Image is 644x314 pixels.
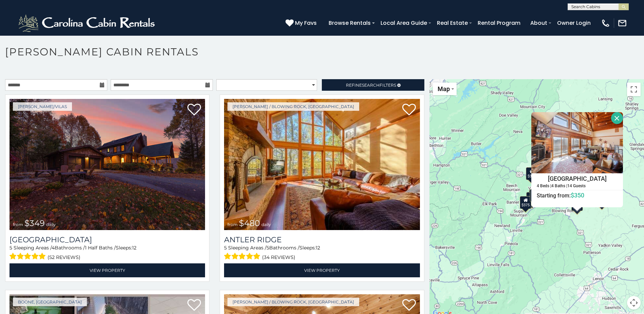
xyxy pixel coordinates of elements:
[48,253,80,262] span: (52 reviews)
[325,17,374,29] a: Browse Rentals
[531,173,623,199] a: [GEOGRAPHIC_DATA] 4 Beds | 4 Baths | 14 Guests Starting from:$350
[262,253,295,262] span: (34 reviews)
[224,99,420,230] img: Antler Ridge
[520,196,531,209] div: $375
[10,235,205,244] h3: Diamond Creek Lodge
[322,79,424,91] a: RefineSearchFilters
[433,83,457,95] button: Change map style
[618,18,627,28] img: mail-regular-white.png
[13,102,72,111] a: [PERSON_NAME]/Vilas
[362,83,380,88] span: Search
[85,245,116,251] span: 1 Half Baths /
[239,218,260,228] span: $480
[10,99,205,230] a: Diamond Creek Lodge from $349 daily
[10,244,205,262] div: Sleeping Areas / Bathrooms / Sleeps:
[224,99,420,230] a: Antler Ridge from $480 daily
[261,222,271,227] span: daily
[531,112,623,173] img: Blackberry Ridge
[10,99,205,230] img: Diamond Creek Lodge
[537,184,551,188] h5: 4 Beds |
[530,189,541,202] div: $325
[551,184,567,188] h5: 4 Baths |
[295,19,317,27] span: My Favs
[532,192,623,199] h6: Starting from:
[474,17,524,29] a: Rental Program
[46,222,56,227] span: daily
[266,245,269,251] span: 5
[10,245,12,251] span: 5
[526,167,537,180] div: $305
[13,222,23,227] span: from
[627,83,641,96] button: Toggle fullscreen view
[227,222,238,227] span: from
[346,83,396,88] span: Refine Filters
[377,17,430,29] a: Local Area Guide
[17,13,158,33] img: White-1-2.png
[224,244,420,262] div: Sleeping Areas / Bathrooms / Sleeps:
[224,263,420,277] a: View Property
[187,298,201,313] a: Add to favorites
[227,298,359,306] a: [PERSON_NAME] / Blowing Rock, [GEOGRAPHIC_DATA]
[132,245,136,251] span: 12
[527,17,551,29] a: About
[187,103,201,117] a: Add to favorites
[224,245,227,251] span: 5
[567,184,586,188] h5: 14 Guests
[402,298,416,313] a: Add to favorites
[52,245,55,251] span: 4
[601,18,610,28] img: phone-regular-white.png
[611,112,623,124] button: Close
[532,174,623,184] h4: [GEOGRAPHIC_DATA]
[10,263,205,277] a: View Property
[316,245,320,251] span: 12
[402,103,416,117] a: Add to favorites
[554,17,594,29] a: Owner Login
[227,102,359,111] a: [PERSON_NAME] / Blowing Rock, [GEOGRAPHIC_DATA]
[224,235,420,244] a: Antler Ridge
[24,218,45,228] span: $349
[13,298,87,306] a: Boone, [GEOGRAPHIC_DATA]
[627,296,641,310] button: Map camera controls
[434,17,471,29] a: Real Estate
[286,19,318,28] a: My Favs
[571,192,584,199] span: $350
[438,85,450,92] span: Map
[10,235,205,244] a: [GEOGRAPHIC_DATA]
